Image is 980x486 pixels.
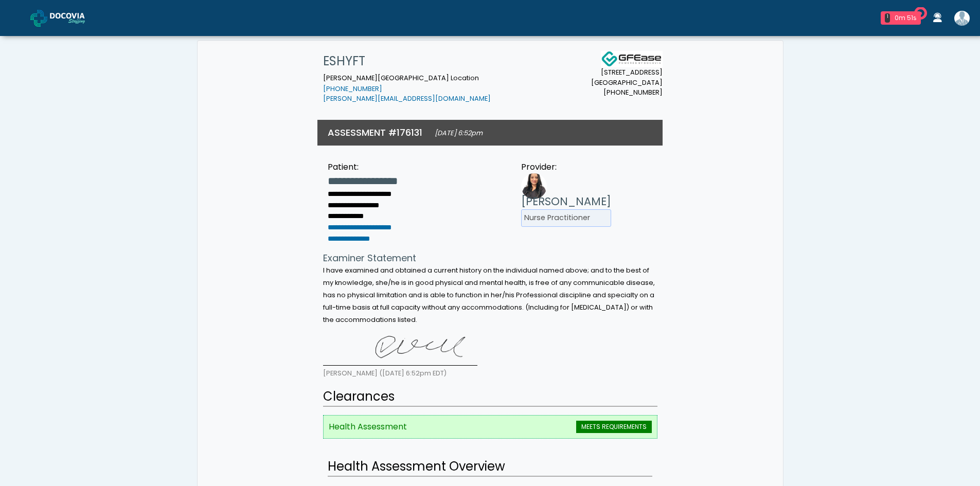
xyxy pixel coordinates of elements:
[323,84,382,93] a: [PHONE_NUMBER]
[30,10,47,27] img: Docovia
[601,51,663,67] img: Docovia Staffing Logo
[954,11,970,26] img: Shakerra Crippen
[323,51,491,71] h1: ESHYFT
[30,1,101,34] a: Docovia
[328,161,398,173] div: Patient:
[875,7,927,29] a: 1 0m 51s
[323,369,447,377] small: [PERSON_NAME] ([DATE] 6:52pm EDT)
[323,94,491,103] a: [PERSON_NAME][EMAIL_ADDRESS][DOMAIN_NAME]
[894,13,917,23] div: 0m 51s
[885,13,890,23] div: 1
[323,330,477,366] img: 9e6AkAAAAAGSURBVAMA2hHESUL5EKoAAAAASUVORK5CYII=
[521,173,547,199] img: Provider image
[323,387,657,407] h2: Clearances
[435,129,483,137] small: [DATE] 6:52pm
[591,67,663,97] small: [STREET_ADDRESS] [GEOGRAPHIC_DATA] [PHONE_NUMBER]
[521,194,611,209] h3: [PERSON_NAME]
[328,126,422,139] h3: ASSESSMENT #176131
[323,74,491,103] small: [PERSON_NAME][GEOGRAPHIC_DATA] Location
[328,457,652,477] h2: Health Assessment Overview
[323,266,655,324] small: I have examined and obtained a current history on the individual named above; and to the best of ...
[323,415,657,439] li: Health Assessment
[576,421,652,433] span: MEETS REQUIREMENTS
[323,253,657,264] h4: Examiner Statement
[50,13,101,23] img: Docovia
[521,209,611,227] li: Nurse Practitioner
[521,161,611,173] div: Provider:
